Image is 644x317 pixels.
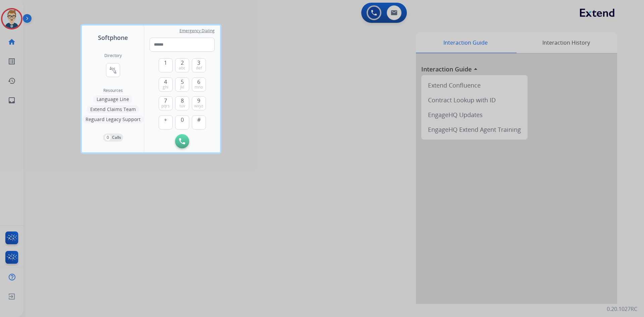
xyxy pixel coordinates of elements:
button: 4ghi [159,77,173,92]
span: ghi [163,85,168,90]
span: 5 [181,78,184,86]
p: 0 [105,135,111,141]
button: 0 [175,115,189,129]
span: 1 [164,59,167,67]
mat-icon: connect_without_contact [109,66,117,74]
span: 3 [197,59,200,67]
button: # [192,115,206,129]
button: 1 [159,58,173,72]
button: 5jkl [175,77,189,92]
span: Softphone [98,33,128,42]
button: 9wxyz [192,96,206,110]
button: Language Line [93,95,132,103]
span: 0 [181,116,184,124]
span: def [196,65,202,71]
span: 6 [197,78,200,86]
span: 4 [164,78,167,86]
span: 2 [181,59,184,67]
button: + [159,115,173,129]
span: 7 [164,97,167,105]
button: Reguard Legacy Support [82,115,144,123]
button: 8tuv [175,96,189,110]
span: tuv [179,103,185,109]
button: 6mno [192,77,206,92]
button: 3def [192,58,206,72]
span: abc [179,65,185,71]
button: 7pqrs [159,96,173,110]
button: 2abc [175,58,189,72]
span: 8 [181,97,184,105]
img: call-button [179,138,185,144]
h2: Directory [104,53,122,58]
button: Extend Claims Team [87,105,139,113]
span: mno [195,85,203,90]
span: Emergency Dialing [179,28,215,34]
span: pqrs [161,103,170,109]
span: Resources [103,88,123,93]
span: wxyz [194,103,203,109]
span: + [164,116,167,124]
span: jkl [180,85,184,90]
span: # [197,116,201,124]
span: 9 [197,97,200,105]
button: 0Calls [103,134,123,142]
p: 0.20.1027RC [607,305,637,313]
p: Calls [112,135,121,141]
